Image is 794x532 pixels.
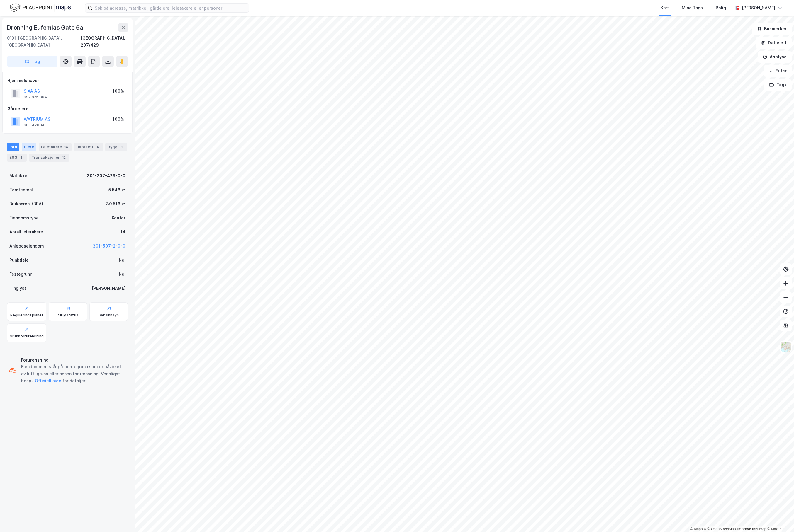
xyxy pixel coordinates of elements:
a: OpenStreetMap [708,527,736,531]
div: Eiere [22,143,36,151]
div: 992 825 804 [24,95,47,99]
div: Reguleringsplaner [10,313,43,318]
div: Anleggseiendom [9,243,44,250]
div: Gårdeiere [7,105,128,112]
div: Bolig [716,4,726,11]
div: Matrikkel [9,172,28,179]
div: 14 [121,229,125,236]
div: Forurensning [21,357,125,364]
button: Filter [764,65,792,77]
img: logo.f888ab2527a4732fd821a326f86c7f29.svg [9,3,71,13]
div: Antall leietakere [9,229,43,236]
div: 100% [113,88,124,95]
div: Leietakere [39,143,72,151]
div: Bruksareal (BRA) [9,200,43,207]
div: 1 [119,144,125,150]
div: Punktleie [9,257,29,264]
div: 100% [113,116,124,123]
div: Kart [661,4,669,11]
div: ESG [7,154,27,162]
div: Kontor [112,214,125,221]
div: [GEOGRAPHIC_DATA], 207/429 [81,35,128,49]
div: Hjemmelshaver [7,77,128,84]
button: Tag [7,56,57,67]
div: Bygg [105,143,127,151]
div: 5 [18,155,24,161]
div: 5 548 ㎡ [108,186,125,193]
div: Miljøstatus [58,313,78,318]
div: 12 [61,155,67,161]
div: 4 [95,144,101,150]
iframe: Chat Widget [765,504,794,532]
div: Tinglyst [9,285,26,292]
div: Festegrunn [9,271,32,278]
img: Z [780,341,791,352]
div: Nei [119,257,125,264]
div: Tomteareal [9,186,33,193]
div: Eiendommen står på tomtegrunn som er påvirket av luft, grunn eller annen forurensning. Vennligst ... [21,363,125,384]
div: [PERSON_NAME] [92,285,125,292]
div: Nei [119,271,125,278]
div: Info [7,143,19,151]
a: Improve this map [737,527,766,531]
button: Analyse [758,51,792,63]
div: 30 516 ㎡ [106,200,125,207]
div: 14 [63,144,69,150]
div: Datasett [74,143,103,151]
div: Eiendomstype [9,214,39,221]
input: Søk på adresse, matrikkel, gårdeiere, leietakere eller personer [92,4,249,12]
div: Transaksjoner [29,154,69,162]
div: 301-207-429-0-0 [87,172,125,179]
button: Tags [764,79,792,91]
div: 0191, [GEOGRAPHIC_DATA], [GEOGRAPHIC_DATA] [7,35,81,49]
div: Grunnforurensning [10,334,44,339]
div: 985 470 405 [24,123,48,127]
div: Saksinnsyn [99,313,119,318]
div: Mine Tags [682,4,703,11]
a: Mapbox [690,527,706,531]
div: Dronning Eufemias Gate 6a [7,23,84,32]
div: [PERSON_NAME] [742,4,775,11]
button: Bokmerker [752,23,792,35]
button: 301-507-2-0-0 [93,243,125,250]
button: Datasett [756,37,792,49]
